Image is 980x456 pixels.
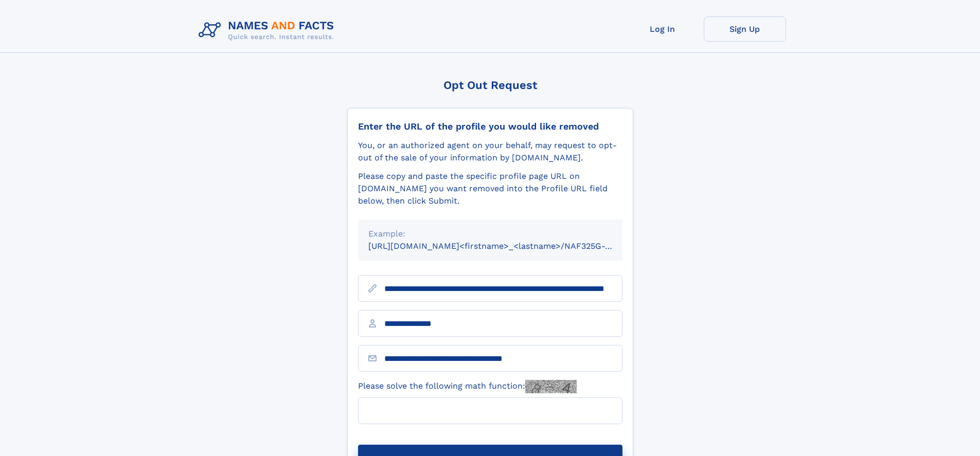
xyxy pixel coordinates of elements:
small: [URL][DOMAIN_NAME]<firstname>_<lastname>/NAF325G-xxxxxxxx [368,241,642,251]
label: Please solve the following math function: [358,380,577,393]
img: Logo Names and Facts [194,16,343,44]
a: Sign Up [704,16,786,42]
div: Example: [368,228,612,240]
div: Enter the URL of the profile you would like removed [358,121,622,132]
div: Please copy and paste the specific profile page URL on [DOMAIN_NAME] you want removed into the Pr... [358,170,622,207]
div: Opt Out Request [347,79,633,92]
a: Log In [621,16,704,42]
div: You, or an authorized agent on your behalf, may request to opt-out of the sale of your informatio... [358,139,622,164]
